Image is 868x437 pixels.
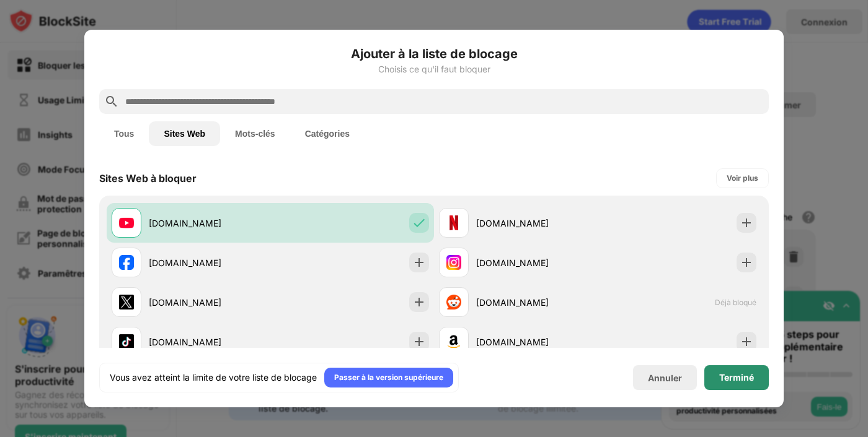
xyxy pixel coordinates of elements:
[119,255,134,270] img: favicons
[99,45,769,63] h6: Ajouter à la liste de blocage
[99,121,149,146] button: Tous
[149,217,270,230] div: [DOMAIN_NAME]
[446,334,461,349] img: favicons
[119,334,134,349] img: favicons
[719,373,754,383] div: Terminé
[110,371,317,384] div: Vous avez atteint la limite de votre liste de blocage
[220,121,290,146] button: Mots-clés
[446,295,461,309] img: favicons
[99,64,769,74] div: Choisis ce qu'il faut bloquer
[119,295,134,309] img: favicons
[727,172,758,184] div: Voir plus
[119,215,134,230] img: favicons
[476,335,598,348] div: [DOMAIN_NAME]
[446,255,461,270] img: favicons
[446,215,461,230] img: favicons
[334,371,443,384] div: Passer à la version supérieure
[104,94,119,109] img: search.svg
[476,296,598,309] div: [DOMAIN_NAME]
[149,121,220,146] button: Sites Web
[290,121,365,146] button: Catégories
[149,256,270,269] div: [DOMAIN_NAME]
[149,296,270,309] div: [DOMAIN_NAME]
[476,217,598,230] div: [DOMAIN_NAME]
[715,298,756,307] span: Déjà bloqué
[99,172,197,184] div: Sites Web à bloquer
[149,335,270,348] div: [DOMAIN_NAME]
[648,373,682,383] div: Annuler
[476,256,598,269] div: [DOMAIN_NAME]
